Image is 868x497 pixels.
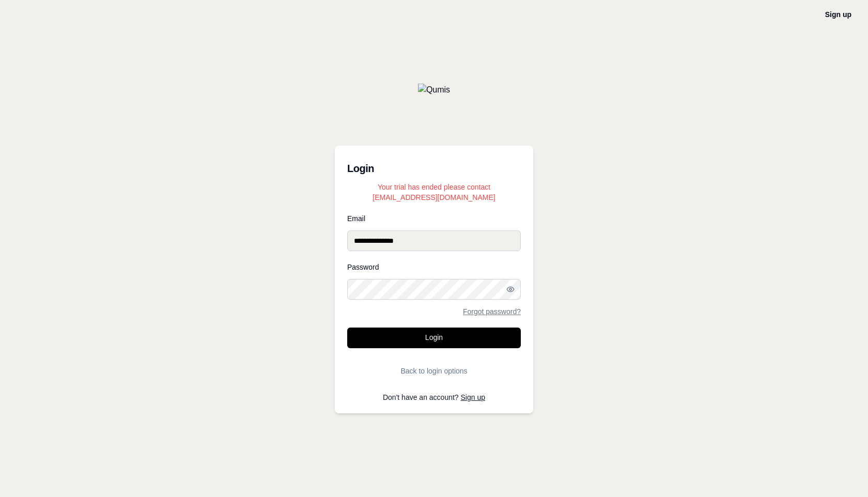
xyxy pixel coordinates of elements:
a: Sign up [825,10,851,19]
h3: Login [347,158,521,179]
label: Email [347,215,521,222]
img: Qumis [418,84,450,96]
p: Your trial has ended please contact [EMAIL_ADDRESS][DOMAIN_NAME] [347,182,521,203]
label: Password [347,263,521,271]
button: Back to login options [347,361,521,381]
a: Forgot password? [463,308,521,315]
p: Don't have an account? [347,394,521,401]
a: Sign up [461,393,485,401]
button: Login [347,328,521,348]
